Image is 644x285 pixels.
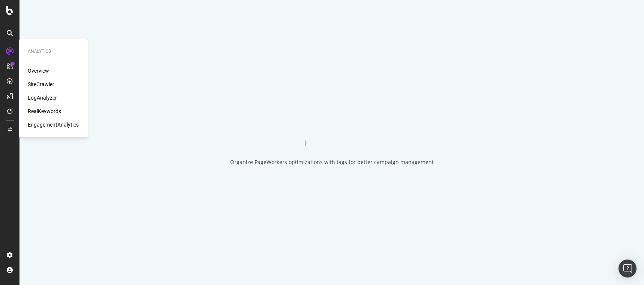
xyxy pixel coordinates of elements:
div: Organize PageWorkers optimizations with tags for better campaign management [230,158,434,166]
div: animation [305,119,359,146]
a: LogAnalyzer [28,94,57,101]
a: RealKeywords [28,107,61,115]
div: Open Intercom Messenger [619,260,637,278]
a: SiteCrawler [28,81,54,88]
a: EngagementAnalytics [28,121,79,128]
a: Overview [28,67,49,75]
div: Analytics [28,48,79,55]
